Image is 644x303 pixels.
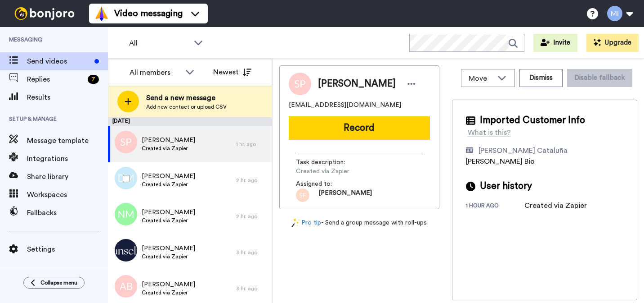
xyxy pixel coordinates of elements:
span: Fallbacks [27,207,108,218]
span: [PERSON_NAME] [142,244,195,253]
img: Image of Shane Parker [289,73,311,95]
span: [PERSON_NAME] [318,188,372,202]
div: 7 [88,75,99,84]
span: Created via Zapier [142,145,195,152]
span: Created via Zapier [142,181,195,188]
button: Invite [533,34,577,52]
img: sf.png [296,188,309,202]
span: Created via Zapier [142,217,195,224]
span: User history [480,179,532,193]
span: Video messaging [114,7,183,20]
span: [PERSON_NAME] [142,136,195,145]
div: 3 hr. ago [236,285,268,292]
img: nm.png [115,203,137,225]
img: vm-color.svg [94,6,109,21]
span: Move [469,73,493,84]
span: Message template [27,135,108,146]
button: Upgrade [586,34,639,52]
span: Created via Zapier [296,167,381,176]
button: Record [289,116,430,140]
div: 2 hr. ago [236,177,268,184]
span: [PERSON_NAME] Bio [466,158,535,165]
span: Collapse menu [40,279,77,286]
span: [PERSON_NAME] [142,208,195,217]
span: [EMAIL_ADDRESS][DOMAIN_NAME] [289,101,401,110]
span: Send a new message [146,92,227,103]
div: Created via Zapier [524,200,587,211]
img: ab.png [115,275,137,298]
span: Workspaces [27,189,108,200]
span: All [129,38,189,49]
img: magic-wand.svg [291,218,300,228]
span: Share library [27,171,108,182]
button: Dismiss [519,69,563,87]
div: What is this? [468,127,511,138]
span: Assigned to: [296,179,359,188]
span: [PERSON_NAME] [142,172,195,181]
img: c423d9f6-b605-423e-af4b-09f390e679d2.png [115,239,137,262]
span: Add new contact or upload CSV [146,103,227,110]
img: sp.png [115,131,137,153]
span: Send videos [27,56,91,67]
button: Collapse menu [23,277,85,289]
img: bj-logo-header-white.svg [11,7,78,20]
div: 2 hr. ago [236,213,268,220]
span: Created via Zapier [142,253,195,260]
div: 1 hr. ago [236,141,268,148]
div: [DATE] [108,117,272,126]
button: Disable fallback [567,69,632,87]
a: Pro tip [291,218,321,228]
div: 3 hr. ago [236,249,268,256]
span: Created via Zapier [142,289,195,296]
button: Newest [206,63,258,81]
span: [PERSON_NAME] [142,280,195,289]
span: [PERSON_NAME] [318,77,396,91]
span: Replies [27,74,84,85]
span: Settings [27,244,108,255]
span: Task description : [296,158,359,167]
div: All members [130,67,181,78]
div: - Send a group message with roll-ups [279,218,439,228]
span: Imported Customer Info [480,114,585,127]
span: Results [27,92,108,103]
div: [PERSON_NAME] Cataluña [479,145,568,156]
span: Integrations [27,153,108,164]
div: 1 hour ago [466,202,524,211]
